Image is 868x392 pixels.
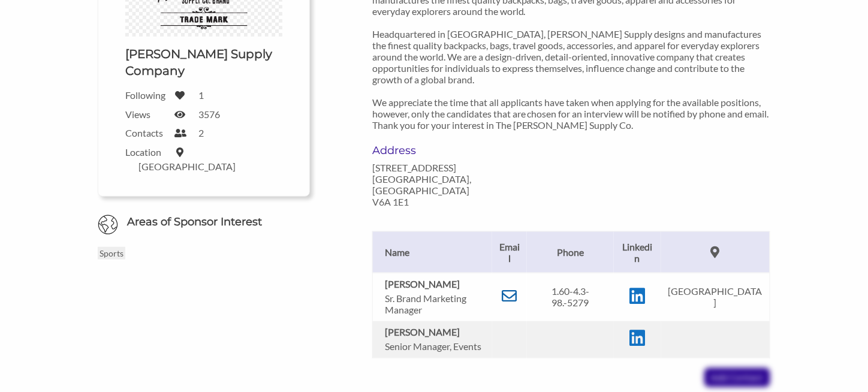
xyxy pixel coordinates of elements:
[614,231,661,273] th: Linkedin
[385,293,487,315] p: Sr. Brand Marketing Manager
[125,89,167,101] label: Following
[385,340,487,352] p: Senior Manager, Events
[372,162,493,173] p: [STREET_ADDRESS]
[125,46,282,79] h1: [PERSON_NAME] Supply Company
[492,231,527,273] th: Email
[198,127,204,138] label: 2
[372,196,493,207] p: V6A 1E1
[385,278,460,290] b: [PERSON_NAME]
[125,127,167,138] label: Contacts
[125,146,167,158] label: Location
[198,89,204,101] label: 1
[138,161,236,172] label: [GEOGRAPHIC_DATA]
[385,326,460,337] b: [PERSON_NAME]
[527,231,613,273] th: Phone
[98,247,125,260] p: Sports
[667,285,764,308] p: [GEOGRAPHIC_DATA]
[125,108,167,120] label: Views
[98,215,118,235] img: Globe Icon
[372,231,492,273] th: Name
[372,144,493,157] h6: Address
[533,285,607,308] p: 1.60-4.3-98.-5279
[198,108,220,120] label: 3576
[372,173,493,196] p: [GEOGRAPHIC_DATA], [GEOGRAPHIC_DATA]
[89,215,319,230] h6: Areas of Sponsor Interest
